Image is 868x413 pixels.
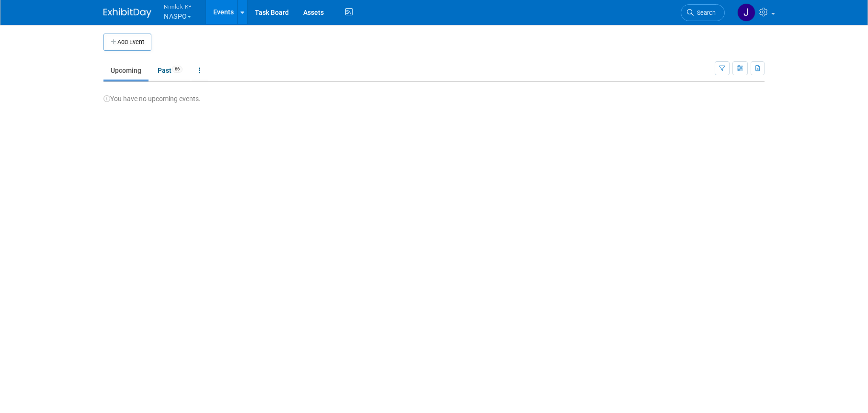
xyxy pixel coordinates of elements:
img: ExhibitDay [103,8,151,18]
img: Jamie Dunn [737,3,755,22]
a: Search [681,4,725,21]
span: 66 [172,66,183,73]
a: Past66 [150,61,190,80]
span: Nimlok KY [164,1,192,11]
span: You have no upcoming events. [103,95,201,103]
span: Search [694,9,716,16]
a: Upcoming [103,61,148,80]
button: Add Event [103,34,151,51]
